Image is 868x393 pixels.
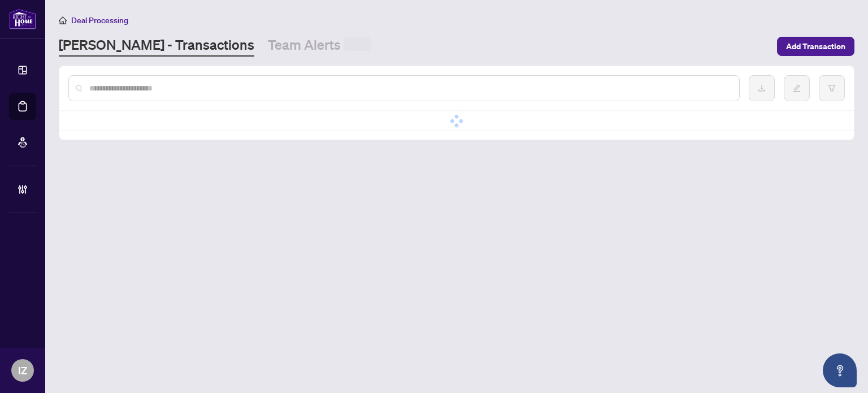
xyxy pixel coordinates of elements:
button: Open asap [823,353,857,387]
span: Add Transaction [786,37,845,55]
button: download [749,75,775,101]
span: Deal Processing [71,15,128,25]
button: filter [819,75,845,101]
button: edit [784,75,810,101]
a: [PERSON_NAME] - Transactions [59,36,254,57]
a: Team Alerts [268,36,371,57]
span: home [59,16,67,24]
span: IZ [18,362,27,378]
button: Add Transaction [777,37,854,56]
img: logo [9,8,36,29]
